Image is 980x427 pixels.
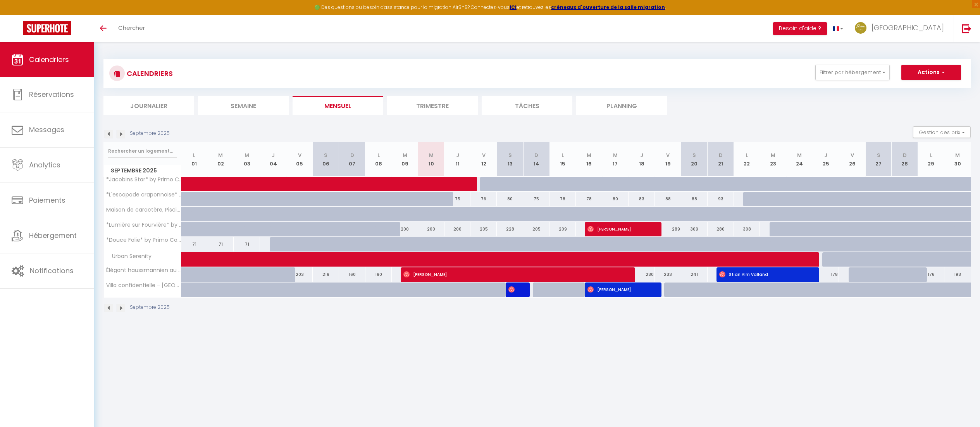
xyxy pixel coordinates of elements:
div: 88 [681,192,708,206]
li: Semaine [198,96,289,115]
span: *Lumière sur Fourvière* by Primo Conciergerie [105,222,183,228]
div: 78 [549,192,576,206]
span: *Jacobins Star* by Primo Conciergerie [105,177,183,183]
img: ... [855,22,866,34]
th: 18 [629,142,655,177]
th: 22 [734,142,760,177]
li: Planning [576,96,667,115]
th: 29 [918,142,944,177]
th: 08 [365,142,392,177]
div: 193 [944,267,971,282]
div: 309 [681,222,708,236]
th: 25 [813,142,839,177]
span: Stian Alm Valland [719,267,808,282]
span: [PERSON_NAME] [587,222,650,236]
abbr: D [350,152,354,159]
div: 200 [418,222,444,236]
abbr: S [508,152,512,159]
a: Chercher [112,15,151,42]
span: Paiements [29,195,65,205]
th: 26 [839,142,865,177]
span: Calendriers [29,55,69,64]
abbr: M [403,152,407,159]
abbr: S [877,152,880,159]
th: 21 [708,142,734,177]
strong: créneaux d'ouverture de la salle migration [551,4,665,10]
span: Élégant haussmannien au cœur de [GEOGRAPHIC_DATA] [105,267,183,273]
th: 03 [234,142,260,177]
div: 75 [523,192,549,206]
div: 230 [629,267,655,282]
th: 27 [865,142,892,177]
th: 14 [523,142,549,177]
span: [PERSON_NAME] [587,282,650,297]
button: Filtrer par hébergement [815,65,890,80]
abbr: J [640,152,643,159]
input: Rechercher un logement... [108,144,177,158]
div: 203 [286,267,313,282]
th: 12 [470,142,497,177]
button: Gestion des prix [913,126,971,138]
abbr: M [797,152,802,159]
span: Messages [29,125,64,134]
span: Analytics [29,160,60,170]
div: 71 [181,237,208,251]
h3: CALENDRIERS [125,65,173,82]
th: 02 [207,142,234,177]
th: 23 [760,142,786,177]
span: Réservations [29,90,74,99]
div: 205 [470,222,497,236]
th: 05 [286,142,313,177]
abbr: M [613,152,618,159]
strong: ICI [510,4,517,10]
span: Maison de caractère, Piscine et vue exceptionnelle Monts d'Or [105,207,183,213]
div: 205 [523,222,549,236]
div: 176 [918,267,944,282]
img: Super Booking [23,21,71,35]
abbr: S [692,152,696,159]
abbr: M [245,152,249,159]
th: 20 [681,142,708,177]
th: 24 [786,142,813,177]
div: 80 [602,192,629,206]
abbr: V [666,152,670,159]
div: 241 [681,267,708,282]
th: 28 [892,142,918,177]
span: *L'escapade craponnoise* by Primo Conciergerie [105,192,183,198]
th: 07 [339,142,365,177]
li: Journalier [103,96,194,115]
p: Septembre 2025 [130,130,170,137]
abbr: L [561,152,564,159]
p: Septembre 2025 [130,304,170,311]
div: 160 [339,267,365,282]
div: 75 [444,192,471,206]
abbr: M [587,152,591,159]
div: 216 [313,267,339,282]
abbr: M [429,152,434,159]
abbr: D [903,152,907,159]
abbr: D [719,152,723,159]
abbr: L [193,152,195,159]
div: 308 [734,222,760,236]
abbr: L [930,152,932,159]
abbr: S [324,152,327,159]
div: 280 [708,222,734,236]
abbr: M [218,152,223,159]
abbr: V [298,152,301,159]
abbr: J [272,152,275,159]
th: 10 [418,142,444,177]
button: Besoin d'aide ? [773,22,827,35]
li: Trimestre [387,96,478,115]
img: logout [962,24,971,33]
abbr: L [746,152,748,159]
th: 13 [497,142,523,177]
a: ... [GEOGRAPHIC_DATA] [849,15,954,42]
div: 178 [813,267,839,282]
abbr: D [534,152,538,159]
th: 19 [655,142,681,177]
abbr: M [955,152,960,159]
div: 80 [497,192,523,206]
abbr: L [377,152,380,159]
div: 83 [629,192,655,206]
li: Tâches [482,96,572,115]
